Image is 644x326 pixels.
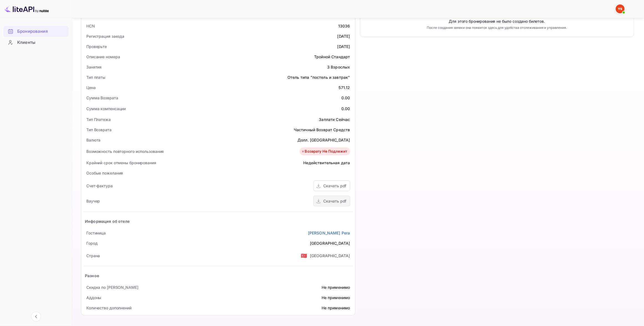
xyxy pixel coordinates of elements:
div: Сумма Возврата [86,95,118,101]
div: Не применимо [322,284,350,290]
div: Частичный Возврат Средств [294,127,350,133]
div: HCN [86,23,95,29]
div: 13036 [338,23,350,29]
div: [DATE] [337,44,350,49]
div: Скачать pdf [324,183,347,189]
div: Скидка по [PERSON_NAME] [86,284,138,290]
div: Клиенты [17,39,66,46]
div: Описание номера [86,54,120,60]
div: Страна [86,253,100,259]
div: Крайний срок отмены бронирования [86,160,156,166]
img: Логотип LiteAPI [4,4,49,13]
div: Тип Платежа [86,117,111,122]
div: Сумма компенсации [86,106,126,112]
p: Для этого бронирования не было создано билетов. [449,19,545,24]
div: Валюта [86,137,100,143]
div: Проверьте [86,44,107,49]
div: Бронирования [17,28,66,35]
div: Особые пожелания [86,170,123,176]
div: Бронирования [3,26,69,37]
p: После создания заявки она появится здесь для удобства отслеживания и управления. [423,25,571,30]
div: Гостиница [86,230,106,236]
img: Служба Поддержки Яндекса [616,4,625,13]
div: Тип платы [86,74,105,80]
div: Отель типа "постель и завтрак" [287,74,350,80]
div: Возможность повторного использования [86,148,164,154]
a: Бронирования [3,26,69,36]
div: Долл. [GEOGRAPHIC_DATA] [297,137,350,143]
div: Разное [85,273,99,279]
div: Количество дополнений [86,305,132,311]
div: Аддоны [86,295,101,300]
span: США [301,251,307,261]
div: 0.00 [341,95,350,101]
div: Город [86,240,98,246]
a: [PERSON_NAME] Pera [308,230,350,236]
div: 0.00 [341,106,350,112]
div: [GEOGRAPHIC_DATA] [310,253,350,259]
div: Тип Возврата [86,127,112,133]
div: Скачать pdf [324,198,347,204]
div: Возврату не подлежит [301,149,347,154]
div: Информация об отеле [85,218,130,224]
div: Тройной Стандарт [314,54,350,60]
div: 571.12 [339,85,350,90]
div: [DATE] [337,33,350,39]
div: Цена [86,85,96,90]
div: Занятия [86,64,102,70]
button: Свернуть навигацию [31,312,41,322]
div: Заплати Сейчас [319,117,350,122]
div: Не применимо [322,295,350,300]
div: Регистрация заезда [86,33,124,39]
div: Ваучер [86,198,100,204]
a: Клиенты [3,37,69,47]
div: 3 Взрослых [327,64,350,70]
div: Не применимо [322,305,350,311]
div: Недействительная дата [303,160,350,166]
div: Клиенты [3,37,69,48]
div: [GEOGRAPHIC_DATA] [310,240,350,246]
div: Счет-фактура [86,183,113,189]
